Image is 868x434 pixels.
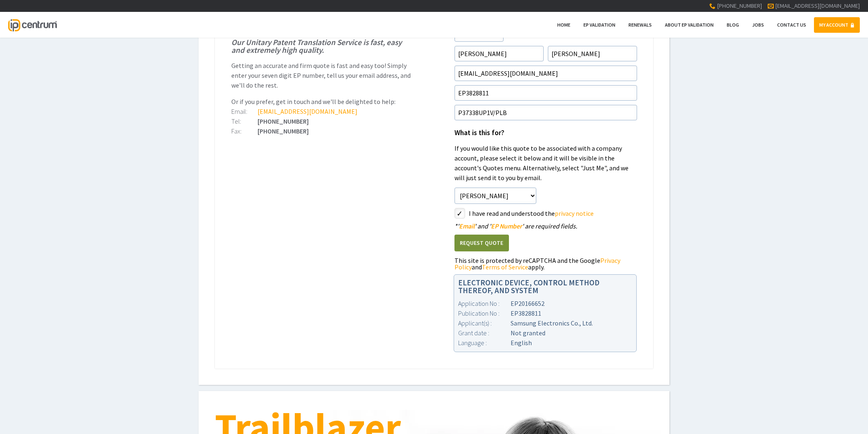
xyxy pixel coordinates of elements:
[8,12,57,38] a: IP Centrum
[717,2,762,9] span: [PHONE_NUMBER]
[775,2,860,9] a: [EMAIL_ADDRESS][DOMAIN_NAME]
[454,223,637,229] div: ' ' and ' ' are required fields.
[727,22,739,28] span: Blog
[458,318,633,328] div: Samsung Electronics Co., Ltd.
[552,17,576,33] a: Home
[454,129,637,137] h1: What is this for?
[772,17,811,33] a: Contact Us
[482,263,528,271] a: Terms of Service
[454,257,637,270] div: This site is protected by reCAPTCHA and the Google and apply.
[258,107,357,115] a: [EMAIL_ADDRESS][DOMAIN_NAME]
[231,108,258,115] div: Email:
[454,256,620,271] a: Privacy Policy
[721,17,744,33] a: Blog
[454,85,637,101] input: EP Number
[231,118,258,124] div: Tel:
[557,22,570,28] span: Home
[458,338,511,348] div: Language :
[231,128,258,134] div: Fax:
[454,105,637,120] input: Your Reference
[458,298,633,308] div: EP20166652
[454,208,465,219] label: styled-checkbox
[578,17,621,33] a: EP Validation
[469,208,637,219] label: I have read and understood the
[458,308,511,318] div: Publication No :
[458,338,633,348] div: English
[454,66,637,81] input: Email
[458,318,511,328] div: Applicant(s) :
[454,235,509,251] button: Request Quote
[231,118,414,124] div: [PHONE_NUMBER]
[814,17,860,33] a: MY ACCOUNT
[623,17,657,33] a: Renewals
[491,222,522,230] span: EP Number
[752,22,764,28] span: Jobs
[555,209,594,217] a: privacy notice
[458,328,511,338] div: Grant date :
[458,328,633,338] div: Not granted
[231,128,414,134] div: [PHONE_NUMBER]
[747,17,769,33] a: Jobs
[231,61,414,90] p: Getting an accurate and firm quote is fast and easy too! Simply enter your seven digit EP number,...
[459,222,475,230] span: Email
[458,298,511,308] div: Application No :
[454,143,637,183] p: If you would like this quote to be associated with a company account, please select it below and ...
[458,279,633,294] h1: ELECTRONIC DEVICE, CONTROL METHOD THEREOF, AND SYSTEM
[231,38,414,54] h1: Our Unitary Patent Translation Service is fast, easy and extremely high quality.
[548,46,637,61] input: Surname
[583,22,615,28] span: EP Validation
[628,22,652,28] span: Renewals
[660,17,719,33] a: About EP Validation
[665,22,714,28] span: About EP Validation
[231,97,414,106] p: Or if you prefer, get in touch and we'll be delighted to help:
[777,22,806,28] span: Contact Us
[458,308,633,318] div: EP3828811
[454,46,544,61] input: First Name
